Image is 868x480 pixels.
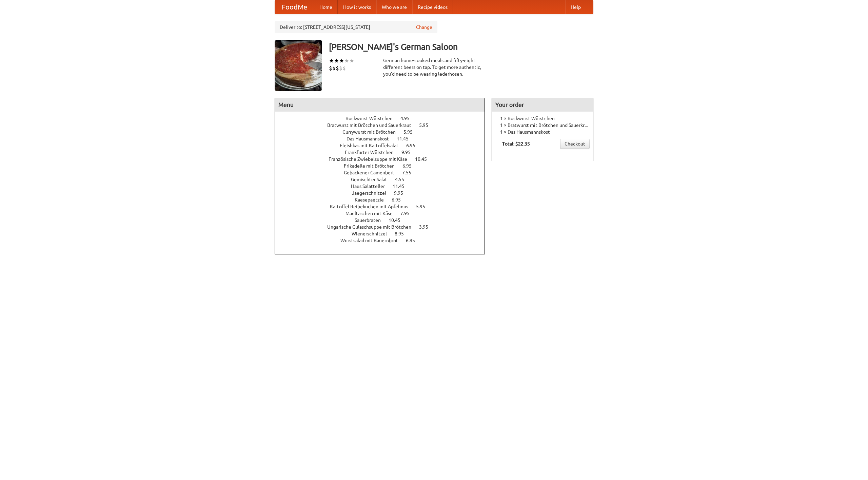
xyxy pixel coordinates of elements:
span: Maultaschen mit Käse [346,211,399,216]
span: 10.45 [415,156,434,162]
span: Kartoffel Reibekuchen mit Apfelmus [330,204,415,209]
span: Ungarische Gulaschsuppe mit Brötchen [327,224,418,230]
a: Bratwurst mit Brötchen und Sauerkraut 5.95 [327,122,441,128]
span: 6.95 [406,143,422,148]
li: ★ [339,57,344,64]
a: Checkout [560,139,590,149]
a: Wurstsalad mit Bauernbrot 6.95 [340,238,428,243]
span: 5.95 [403,129,419,135]
span: 3.95 [419,224,435,230]
span: 4.55 [395,177,411,182]
h4: Menu [275,98,485,112]
span: Frankfurter Würstchen [345,150,400,155]
li: $ [329,64,332,72]
li: 1 × Bockwurst Würstchen [495,115,590,122]
span: Gebackener Camenbert [344,170,401,175]
a: Ungarische Gulaschsuppe mit Brötchen 3.95 [327,224,441,230]
a: Home [314,0,338,14]
a: Haus Salatteller 11.45 [351,184,417,189]
span: 6.95 [402,163,418,169]
span: 9.95 [394,190,410,196]
a: Kaesepaetzle 6.95 [355,197,413,203]
a: FoodMe [275,0,314,14]
span: Das Hausmannskost [347,136,396,141]
a: Change [416,24,432,31]
span: Bratwurst mit Brötchen und Sauerkraut [327,122,418,128]
a: Bockwurst Würstchen 4.95 [346,116,422,121]
a: Sauerbraten 10.45 [355,217,413,223]
h4: Your order [492,98,593,112]
span: 8.95 [395,231,411,236]
div: German home-cooked meals and fifty-eight different beers on tap. To get more authentic, you'd nee... [383,57,485,77]
span: Kaesepaetzle [355,197,391,203]
span: 10.45 [389,217,407,223]
span: 11.45 [393,184,411,189]
span: Currywurst mit Brötchen [342,129,402,135]
a: Frankfurter Würstchen 9.95 [345,150,423,155]
span: 7.95 [400,211,416,216]
span: Bockwurst Würstchen [346,116,399,121]
a: Fleishkas mit Kartoffelsalat 6.95 [340,143,428,148]
span: Frikadelle mit Brötchen [344,163,401,169]
a: Who we are [376,0,412,14]
span: 7.55 [402,170,418,175]
a: Recipe videos [412,0,453,14]
span: Fleishkas mit Kartoffelsalat [340,143,405,148]
span: 9.95 [401,150,417,155]
span: 11.45 [397,136,415,141]
a: Maultaschen mit Käse 7.95 [346,211,422,216]
img: angular.jpg [275,40,322,91]
span: 4.95 [400,116,416,121]
li: ★ [334,57,339,64]
a: Currywurst mit Brötchen 5.95 [342,129,425,135]
h3: [PERSON_NAME]'s German Saloon [329,40,593,54]
span: Haus Salatteller [351,184,392,189]
span: Gemischter Salat [351,177,394,182]
span: Jaegerschnitzel [352,190,393,196]
a: Frikadelle mit Brötchen 6.95 [344,163,424,169]
a: Jaegerschnitzel 9.95 [352,190,416,196]
a: Help [565,0,586,14]
li: $ [336,64,339,72]
span: 6.95 [406,238,422,243]
li: ★ [329,57,334,64]
div: Deliver to: [STREET_ADDRESS][US_STATE] [275,21,437,33]
li: ★ [344,57,349,64]
a: Das Hausmannskost 11.45 [347,136,421,141]
a: How it works [338,0,376,14]
a: Gemischter Salat 4.55 [351,177,417,182]
span: 5.95 [419,122,435,128]
a: Kartoffel Reibekuchen mit Apfelmus 5.95 [330,204,438,209]
li: ★ [349,57,354,64]
span: Sauerbraten [355,217,388,223]
a: Wienerschnitzel 8.95 [352,231,416,236]
span: 6.95 [392,197,408,203]
li: $ [342,64,346,72]
a: Gebackener Camenbert 7.55 [344,170,424,175]
li: $ [339,64,342,72]
li: 1 × Bratwurst mit Brötchen und Sauerkraut [495,122,590,129]
a: Französische Zwiebelsuppe mit Käse 10.45 [329,156,439,162]
li: 1 × Das Hausmannskost [495,129,590,135]
span: Wurstsalad mit Bauernbrot [340,238,405,243]
li: $ [332,64,336,72]
span: Wienerschnitzel [352,231,394,236]
span: 5.95 [416,204,432,209]
span: Französische Zwiebelsuppe mit Käse [329,156,414,162]
b: Total: $22.35 [502,141,530,147]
